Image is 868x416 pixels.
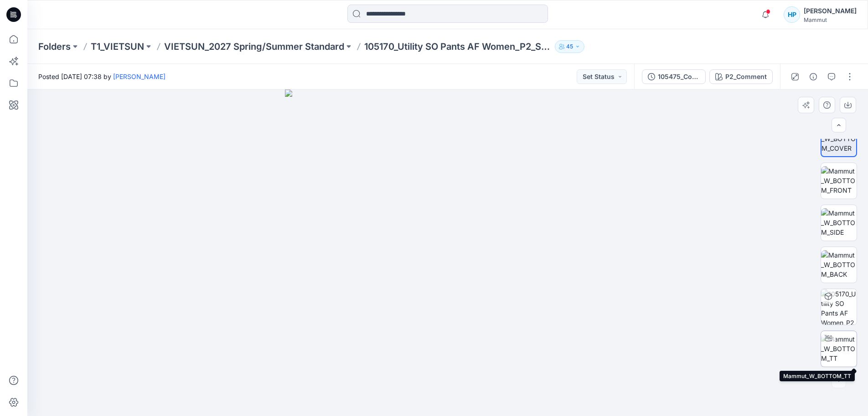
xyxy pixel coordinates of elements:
[806,69,821,84] button: Details
[658,72,700,82] div: 105475_Commute Light Hooded Jacket AF Women
[784,6,800,23] div: HP
[821,334,857,363] img: Mammut_W_BOTTOM_TT
[821,124,856,153] img: Mammut_W_BOTTOM_COVER
[709,69,773,84] button: P2_Comment
[821,289,857,325] img: 105170_Utility SO Pants AF Women_P2_SS27 P2_Comment
[113,73,165,80] a: [PERSON_NAME]
[364,40,551,53] p: 105170_Utility SO Pants AF Women_P2_SS27
[285,90,611,416] img: eyJhbGciOiJIUzI1NiIsImtpZCI6IjAiLCJzbHQiOiJzZXMiLCJ0eXAiOiJKV1QifQ.eyJkYXRhIjp7InR5cGUiOiJzdG9yYW...
[555,40,584,53] button: 45
[642,69,706,84] button: 105475_Commute Light Hooded Jacket AF Women
[725,72,767,82] div: P2_Comment
[38,72,165,81] span: Posted [DATE] 07:38 by
[804,5,857,16] div: [PERSON_NAME]
[821,166,857,195] img: Mammut_W_BOTTOM_FRONT
[164,40,344,53] a: VIETSUN_2027 Spring/Summer Standard
[804,16,857,23] div: Mammut
[566,42,573,52] p: 45
[821,208,857,237] img: Mammut_W_BOTTOM_SIDE
[38,40,71,53] a: Folders
[91,40,144,53] a: T1_VIETSUN
[821,250,857,279] img: Mammut_W_BOTTOM_BACK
